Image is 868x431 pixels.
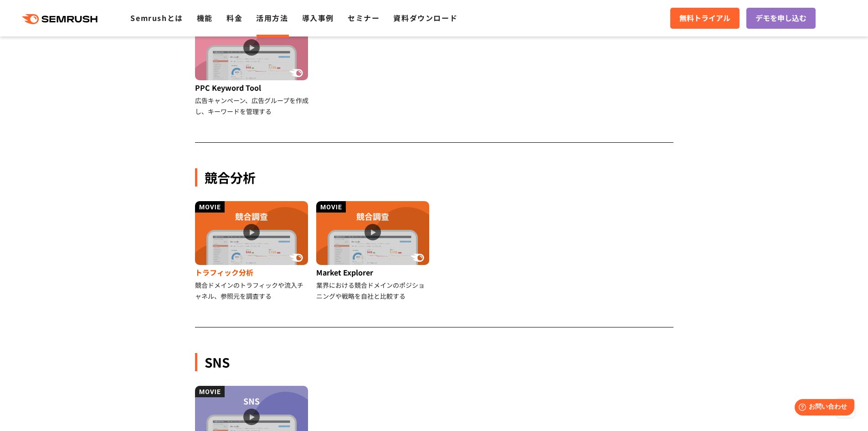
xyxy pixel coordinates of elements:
span: デモを申し込む [755,12,806,24]
a: Semrushとは [130,12,183,23]
div: 競合分析 [195,168,673,187]
a: 活用方法 [256,12,288,23]
div: 競合ドメインのトラフィックや流入チャネル、参照元を調査する [195,280,309,301]
div: 広告キャンペーン、広告グループを作成し、キーワードを管理する [195,95,309,117]
div: PPC Keyword Tool [195,80,309,95]
div: トラフィック分析 [195,265,309,280]
div: 業界における競合ドメインのポジショニングや戦略を自社と比較する [316,280,431,301]
a: デモを申し込む [746,8,816,29]
a: 導入事例 [302,12,334,23]
a: 無料トライアル [670,8,740,29]
iframe: Help widget launcher [787,395,858,421]
a: セミナー [348,12,380,23]
a: 料金 [226,12,242,23]
span: 無料トライアル [679,12,730,24]
a: PPC Keyword Tool 広告キャンペーン、広告グループを作成し、キーワードを管理する [195,16,309,117]
a: Market Explorer 業界における競合ドメインのポジショニングや戦略を自社と比較する [316,201,431,301]
a: 機能 [197,12,213,23]
a: 資料ダウンロード [393,12,457,23]
a: トラフィック分析 競合ドメインのトラフィックや流入チャネル、参照元を調査する [195,201,309,301]
div: Market Explorer [316,265,431,280]
div: SNS [195,353,673,371]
